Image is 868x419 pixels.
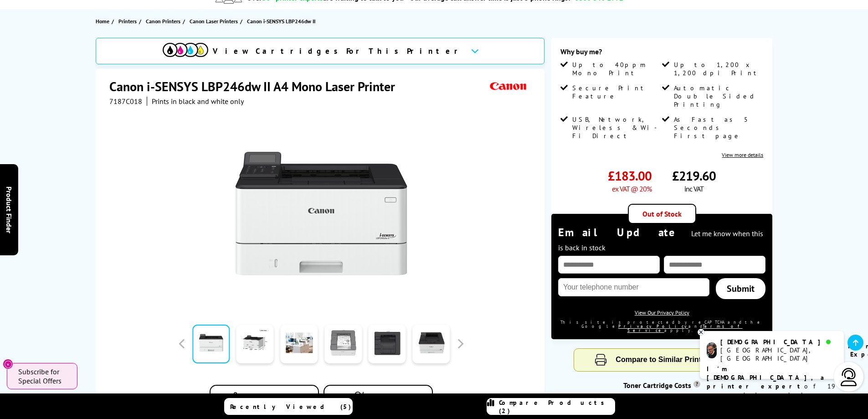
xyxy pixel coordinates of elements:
[232,124,411,303] img: Canon i-SENSYS LBP246dw II
[146,16,183,26] a: Canon Printers
[487,398,615,415] a: Compare Products (2)
[707,365,827,390] b: I'm [DEMOGRAPHIC_DATA], a printer expert
[707,365,837,417] p: of 19 years! I can help you choose the right product
[224,398,353,415] a: Recently Viewed (5)
[608,167,652,184] span: £183.00
[152,97,244,106] i: Prints in black and white only
[146,16,180,26] span: Canon Printers
[693,381,700,388] sup: Cost per page
[190,16,240,26] a: Canon Laser Printers
[674,115,761,140] span: As Fast as 5 Seconds First page
[707,342,717,358] img: chris-livechat.png
[572,115,660,140] span: USB, Network, Wireless & Wi-Fi Direct
[109,97,142,106] span: 7187C018
[551,381,772,390] div: Toner Cartridge Costs
[5,186,14,233] span: Product Finder
[558,225,765,253] div: Email Update
[720,346,837,362] div: [GEOGRAPHIC_DATA], [GEOGRAPHIC_DATA]
[635,309,689,316] a: View Our Privacy Policy
[230,403,351,411] span: Recently Viewed (5)
[213,46,463,56] span: View Cartridges For This Printer
[560,47,763,61] div: Why buy me?
[716,278,765,299] a: Submit
[618,324,688,329] a: Privacy Policy
[572,84,660,100] span: Secure Print Feature
[574,349,750,371] button: Compare to Similar Printers
[628,204,696,224] div: Out of Stock
[840,368,858,386] img: user-headset-light.svg
[499,398,615,415] span: Compare Products (2)
[163,43,208,57] img: View Cartridges
[3,359,13,369] button: Close
[722,151,763,158] a: View more details
[558,278,709,296] input: Your telephone number
[190,16,238,26] span: Canon Laser Printers
[616,356,712,363] span: Compare to Similar Printers
[324,385,433,411] button: In the Box
[247,16,315,26] span: Canon i-SENSYS LBP246dw II
[488,78,529,95] img: Canon
[558,229,763,252] span: Let me know when this is back in stock
[720,338,837,346] div: [DEMOGRAPHIC_DATA]
[109,78,404,95] h1: Canon i-SENSYS LBP246dw II A4 Mono Laser Printer
[627,324,743,333] a: Terms of Service
[96,16,112,26] a: Home
[674,84,761,109] span: Automatic Double Sided Printing
[247,16,318,26] a: Canon i-SENSYS LBP246dw II
[674,61,761,77] span: Up to 1,200 x 1,200 dpi Print
[118,16,137,26] span: Printers
[18,367,68,385] span: Subscribe for Special Offers
[612,184,652,193] span: ex VAT @ 20%
[118,16,139,26] a: Printers
[672,167,716,184] span: £219.60
[558,320,765,332] div: This site is protected by reCAPTCHA and the Google and apply.
[96,16,109,26] span: Home
[572,61,660,77] span: Up to 40ppm Mono Print
[684,184,704,193] span: inc VAT
[210,385,319,411] button: Add to Compare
